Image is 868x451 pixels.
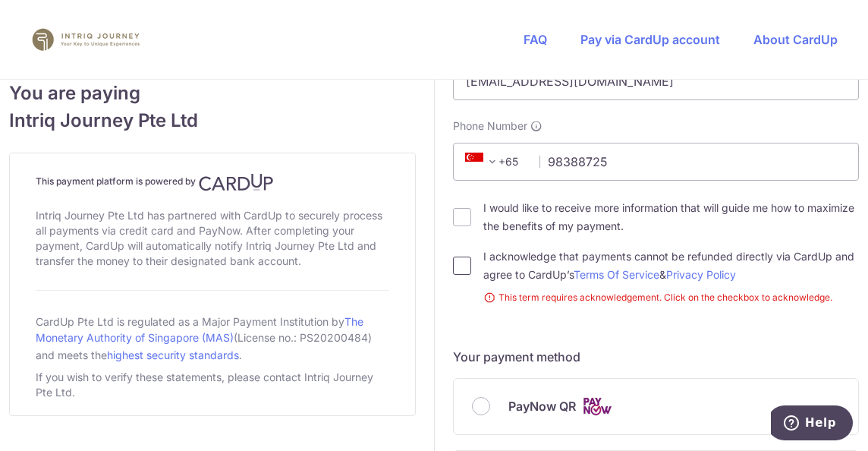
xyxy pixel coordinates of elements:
a: Pay via CardUp account [580,32,720,47]
span: +65 [465,153,502,171]
a: Privacy Policy [666,268,736,281]
small: This term requires acknowledgement. Click on the checkbox to acknowledge. [483,290,860,305]
div: PayNow QR Cards logo [472,397,841,416]
h4: This payment platform is powered by [36,173,389,191]
div: CardUp Pte Ltd is regulated as a Major Payment Institution by (License no.: PS20200484) and meets... [36,309,389,367]
span: Intriq Journey Pte Ltd [9,107,416,134]
span: +65 [461,153,529,171]
iframe: Opens a widget where you can find more information [771,405,853,443]
a: highest security standards [107,348,239,361]
a: About CardUp [753,32,838,47]
h5: Your payment method [453,348,860,366]
div: If you wish to verify these statements, please contact Intriq Journey Pte Ltd. [36,367,389,403]
input: Email address [453,62,860,100]
span: PayNow QR [508,397,576,415]
div: Intriq Journey Pte Ltd has partnered with CardUp to securely process all payments via credit card... [36,205,389,272]
label: I acknowledge that payments cannot be refunded directly via CardUp and agree to CardUp’s & [483,248,860,284]
a: Terms Of Service [574,268,659,281]
a: FAQ [524,32,547,47]
img: Cards logo [582,397,612,416]
span: You are paying [9,80,416,107]
span: Phone Number [453,118,527,134]
img: CardUp [199,173,273,191]
label: I would like to receive more information that will guide me how to maximize the benefits of my pa... [483,199,860,235]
